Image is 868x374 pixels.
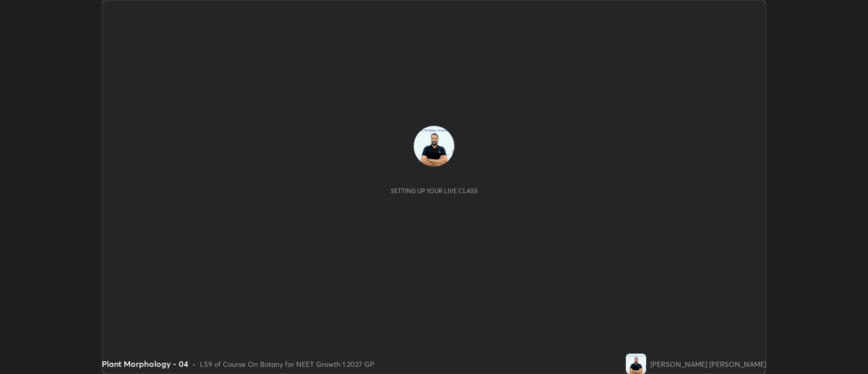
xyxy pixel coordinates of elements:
div: Setting up your live class [391,187,478,195]
div: L59 of Course On Botany for NEET Growth 1 2027 GP [200,359,374,369]
img: 11c413ee5bf54932a542f26ff398001b.jpg [626,354,646,374]
div: • [192,359,196,369]
img: 11c413ee5bf54932a542f26ff398001b.jpg [414,126,454,167]
div: [PERSON_NAME] [PERSON_NAME] [650,359,766,369]
div: Plant Morphology - 04 [102,358,188,370]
